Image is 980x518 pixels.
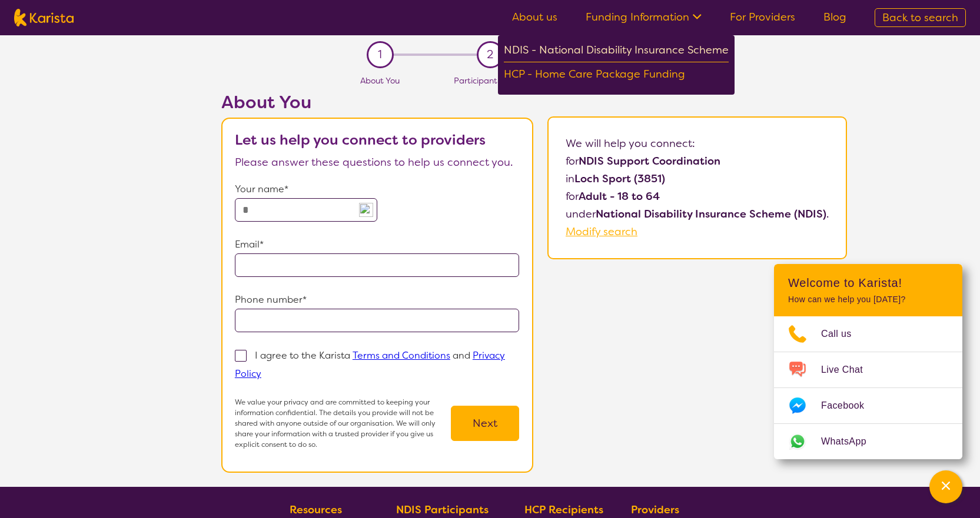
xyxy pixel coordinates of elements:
a: Modify search [566,225,637,239]
span: 1 [378,46,382,64]
p: I agree to the Karista and [235,349,505,380]
div: Channel Menu [774,264,962,459]
a: Funding Information [586,10,702,24]
b: Providers [631,503,679,517]
b: Loch Sport (3851) [574,172,665,186]
div: HCP - Home Care Package Funding [504,65,729,86]
a: Terms and Conditions [353,349,450,362]
ul: Choose channel [774,316,962,459]
p: Phone number* [235,291,520,309]
a: Back to search [875,8,966,27]
img: npw-badge-icon.svg [359,203,373,217]
span: Back to search [882,11,958,25]
button: Next [451,406,519,441]
span: 2 [487,46,493,64]
p: in [566,170,829,188]
h2: Welcome to Karista! [788,276,948,290]
b: Let us help you connect to providers [235,131,486,149]
p: We will help you connect: [566,135,829,152]
span: Facebook [821,397,878,415]
p: for [566,152,829,170]
b: National Disability Insurance Scheme (NDIS) [596,207,826,221]
p: Please answer these questions to help us connect you. [235,153,520,171]
img: Karista logo [14,9,74,26]
b: Resources [290,503,342,517]
p: We value your privacy and are committed to keeping your information confidential. The details you... [235,397,451,450]
p: for [566,188,829,205]
b: NDIS Participants [396,503,489,517]
span: WhatsApp [821,433,881,450]
a: Web link opens in a new tab. [774,424,962,459]
h2: About You [221,92,533,113]
p: under . [566,205,829,223]
span: Live Chat [821,361,877,379]
b: NDIS Support Coordination [579,154,720,168]
a: Privacy Policy [235,349,505,380]
a: For Providers [730,10,795,24]
a: About us [512,10,557,24]
p: Your name* [235,181,520,198]
span: Participant Details [454,75,526,86]
span: About You [360,75,400,86]
a: Blog [823,10,846,24]
p: How can we help you [DATE]? [788,295,948,305]
span: Call us [821,325,866,343]
button: Channel Menu [929,470,962,503]
p: Email* [235,236,520,253]
div: NDIS - National Disability Insurance Scheme [504,41,729,62]
b: Adult - 18 to 64 [579,189,660,203]
b: HCP Recipients [524,503,603,517]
